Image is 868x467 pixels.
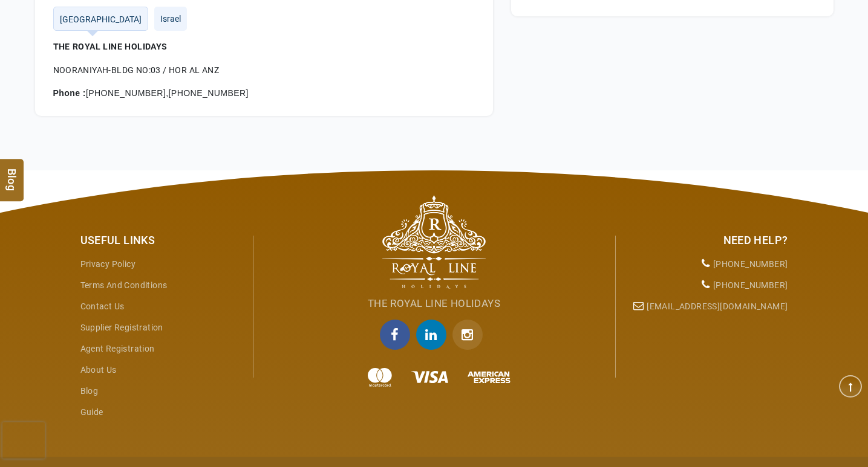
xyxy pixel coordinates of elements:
a: About Us [80,365,117,375]
a: Privacy Policy [80,259,136,269]
a: Blog [80,386,99,396]
li: [PHONE_NUMBER] [625,275,788,296]
span: , [166,88,168,98]
a: linkedin [416,320,452,350]
a: Israel [154,7,187,31]
a: Terms and Conditions [80,280,168,290]
span: [PHONE_NUMBER] [86,88,166,98]
span: Blog [4,169,20,179]
img: The Royal Line Holidays [382,195,486,289]
span: The Royal Line Holidays [368,297,500,309]
a: Instagram [452,320,489,350]
li: [PHONE_NUMBER] [625,254,788,275]
a: [EMAIL_ADDRESS][DOMAIN_NAME] [647,301,788,311]
a: Contact Us [80,301,125,311]
a: Supplier Registration [80,323,163,332]
a: [GEOGRAPHIC_DATA] [53,7,148,31]
span: [PHONE_NUMBER] [169,88,249,98]
a: Agent Registration [80,344,155,353]
a: facebook [380,320,416,350]
div: Useful Links [80,233,244,248]
a: guide [80,407,103,417]
p: NOORANIYAH-BLDG NO:03 / HOR AL ANZ [53,63,475,77]
iframe: reCAPTCHA [2,422,157,459]
span: THE ROYAL LINE HOLIDAYS [53,42,168,51]
span: Phone : [53,88,86,98]
div: Need Help? [625,233,788,248]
